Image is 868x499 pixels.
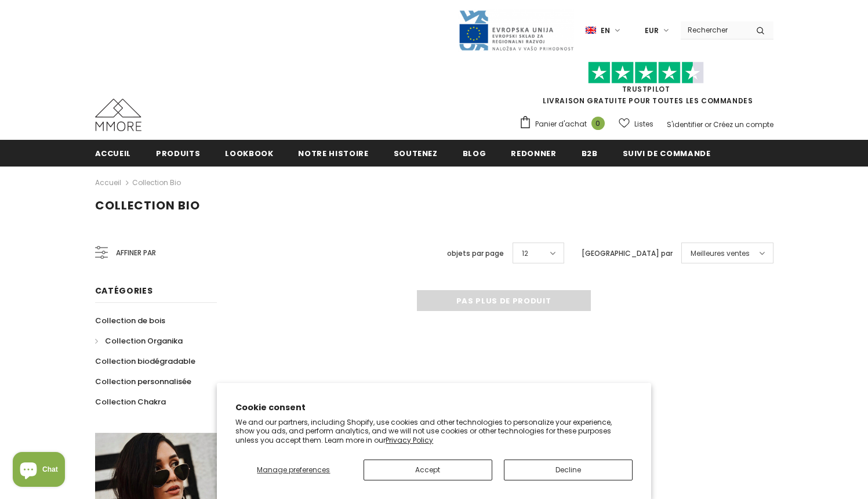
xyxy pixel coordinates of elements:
button: Accept [364,460,492,480]
span: soutenez [394,148,438,159]
span: 12 [522,248,528,259]
a: Produits [156,140,200,166]
a: B2B [582,140,598,166]
img: i-lang-1.png [586,26,596,35]
span: 0 [591,117,605,130]
label: objets par page [447,248,504,259]
span: Accueil [95,148,132,159]
a: Notre histoire [298,140,368,166]
span: Notre histoire [298,148,368,159]
button: Decline [504,460,633,480]
img: Faites confiance aux étoiles pilotes [588,62,704,84]
span: Produits [156,148,200,159]
span: Collection biodégradable [95,356,195,367]
span: Collection personnalisée [95,376,191,387]
span: Blog [463,148,486,159]
span: or [704,120,711,129]
a: Privacy Policy [386,435,433,445]
a: Collection de bois [95,310,165,331]
a: Listes [619,114,653,134]
a: Créez un compte [713,120,773,129]
label: [GEOGRAPHIC_DATA] par [582,248,673,259]
span: Collection de bois [95,315,165,326]
a: Collection personnalisée [95,371,191,392]
span: Listes [634,118,653,130]
span: Affiner par [116,247,156,259]
img: Javni Razpis [458,9,574,52]
a: Collection Organika [95,331,183,351]
h2: Cookie consent [235,402,633,414]
inbox-online-store-chat: Shopify online store chat [9,452,68,490]
a: Accueil [95,176,121,190]
span: Collection Bio [95,197,200,214]
a: Javni Razpis [458,25,574,35]
input: Search Site [681,21,747,38]
a: soutenez [394,140,438,166]
a: Suivi de commande [623,140,711,166]
a: Redonner [511,140,556,166]
span: Panier d'achat [535,118,587,130]
a: Blog [463,140,486,166]
a: Lookbook [225,140,273,166]
span: en [601,25,610,37]
a: Collection Chakra [95,392,166,412]
span: Manage preferences [257,465,330,475]
span: B2B [582,148,598,159]
p: We and our partners, including Shopify, use cookies and other technologies to personalize your ex... [235,418,633,445]
span: Lookbook [225,148,273,159]
button: Manage preferences [235,460,351,480]
a: TrustPilot [622,84,670,94]
span: Suivi de commande [623,148,711,159]
span: Collection Chakra [95,396,166,407]
a: Panier d'achat 0 [519,115,611,133]
img: Cas MMORE [95,99,141,131]
a: Accueil [95,140,132,166]
span: Meilleures ventes [691,248,750,259]
span: Collection Organika [105,335,183,346]
span: EUR [645,25,659,37]
span: Catégories [95,285,153,296]
a: S'identifier [667,120,703,129]
a: Collection biodégradable [95,351,195,371]
a: Collection Bio [132,178,181,187]
span: LIVRAISON GRATUITE POUR TOUTES LES COMMANDES [519,67,773,106]
span: Redonner [511,148,556,159]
